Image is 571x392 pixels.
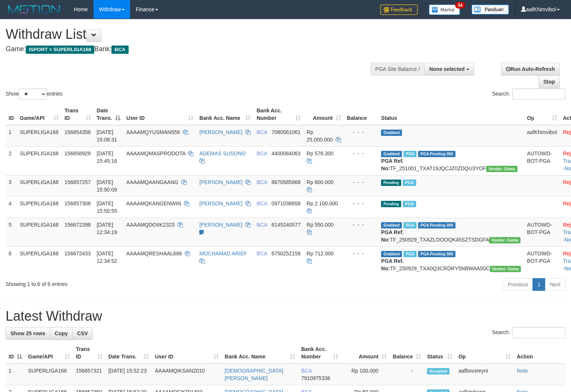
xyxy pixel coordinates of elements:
[6,46,373,53] h4: Game: Bank:
[123,104,196,125] th: User ID: activate to sort column ascending
[301,375,330,381] span: Copy 7910975336 to clipboard
[341,342,390,364] th: Amount: activate to sort column ascending
[381,258,403,271] b: PGA Ref. No:
[429,66,465,72] span: None selected
[105,342,152,364] th: Date Trans.: activate to sort column ascending
[307,200,338,206] span: Rp 2.100.000
[62,104,94,125] th: Trans ID: activate to sort column ascending
[371,63,424,75] div: PGA Site Balance /
[344,104,378,125] th: Balance
[524,246,560,275] td: AUTOWD-BOT-PGA
[6,196,17,218] td: 4
[6,246,17,275] td: 6
[199,150,246,156] a: ADEMAS SUSONO
[126,179,178,185] span: AAAAMQAANGAANG
[307,222,334,228] span: Rp 550.000
[257,150,267,156] span: BCA
[6,327,50,340] a: Show 25 rows
[97,200,117,214] span: [DATE] 15:50:55
[6,277,232,288] div: Showing 1 to 6 of 6 entries
[17,175,62,196] td: SUPERLIGA168
[126,200,181,206] span: AAAAMQKANGENWIN
[307,129,333,143] span: Rp 25.000.000
[503,278,533,291] a: Previous
[6,175,17,196] td: 3
[6,27,373,42] h1: Withdraw List
[152,342,221,364] th: User ID: activate to sort column ascending
[347,200,375,207] div: - - -
[77,330,88,336] span: CSV
[19,88,47,100] select: Showentries
[17,196,62,218] td: SUPERLIGA168
[17,146,62,175] td: SUPERLIGA168
[97,129,117,143] span: [DATE] 15:08:31
[126,150,185,156] span: AAAAMQMASPRODOTA
[6,4,62,15] img: MOTION_logo.png
[97,150,117,164] span: [DATE] 15:45:16
[257,200,267,206] span: BCA
[126,251,182,256] span: AAAAMQRESHAAL666
[271,200,301,206] span: Copy 0971038658 to clipboard
[301,368,311,374] span: BCA
[427,368,449,374] span: Accepted
[403,222,417,228] span: Marked by aafsoycanthlai
[271,251,301,256] span: Copy 6750252158 to clipboard
[111,46,128,54] span: BCA
[152,364,221,385] td: AAAAMQIKSAN2010
[307,179,334,185] span: Rp 600.000
[538,75,560,88] a: Stop
[222,342,298,364] th: Bank Acc. Name: activate to sort column ascending
[6,146,17,175] td: 2
[403,151,417,157] span: Marked by aafsoycanthlai
[424,63,474,75] button: None selected
[381,251,402,257] span: Grabbed
[105,364,152,385] td: [DATE] 15:52:23
[378,246,524,275] td: TF_250929_TXA0Q3CRDRY5NBWAA50C
[225,368,283,381] a: [DEMOGRAPHIC_DATA][PERSON_NAME]
[199,200,242,206] a: [PERSON_NAME]
[97,222,117,235] span: [DATE] 12:34:19
[378,146,524,175] td: TF_251001_TXAT19JQCJZ0ZDQU3YOF
[126,129,180,135] span: AAAAMQYUSMAN559
[199,222,242,228] a: [PERSON_NAME]
[347,128,375,136] div: - - -
[196,104,254,125] th: Bank Acc. Name: activate to sort column ascending
[418,151,455,157] span: PGA Pending
[390,342,424,364] th: Balance: activate to sort column ascending
[492,327,565,338] label: Search:
[378,218,524,246] td: TF_250929_TXAZLOOOQK45SZTSDGFA
[271,179,301,185] span: Copy 8670585868 to clipboard
[72,327,93,340] a: CSV
[65,129,91,135] span: 156854358
[514,342,565,364] th: Action
[381,229,403,243] b: PGA Ref. No:
[6,309,565,324] h1: Latest Withdraw
[6,88,62,100] label: Show entries
[65,222,91,228] span: 156672398
[501,63,560,75] a: Run Auto-Refresh
[65,251,91,256] span: 156672433
[6,342,25,364] th: ID: activate to sort column descending
[257,251,267,256] span: BCA
[271,129,301,135] span: Copy 7080561061 to clipboard
[65,179,91,185] span: 156857257
[532,278,545,291] a: 1
[199,129,242,135] a: [PERSON_NAME]
[307,251,334,256] span: Rp 712.000
[486,166,518,172] span: Vendor URL: https://trx31.1velocity.biz
[257,129,267,135] span: BCA
[455,342,514,364] th: Op: activate to sort column ascending
[25,342,73,364] th: Game/API: activate to sort column ascending
[381,201,401,207] span: Pending
[545,278,565,291] a: Next
[254,104,304,125] th: Bank Acc. Number: activate to sort column ascending
[73,364,105,385] td: 156857321
[298,342,341,364] th: Bank Acc. Number: activate to sort column ascending
[94,104,123,125] th: Date Trans.: activate to sort column descending
[403,180,416,186] span: Marked by aafsoycanthlai
[492,88,565,100] label: Search:
[524,218,560,246] td: AUTOWD-BOT-PGA
[65,200,91,206] span: 156857308
[341,364,390,385] td: Rp 100,000
[517,368,528,374] a: Note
